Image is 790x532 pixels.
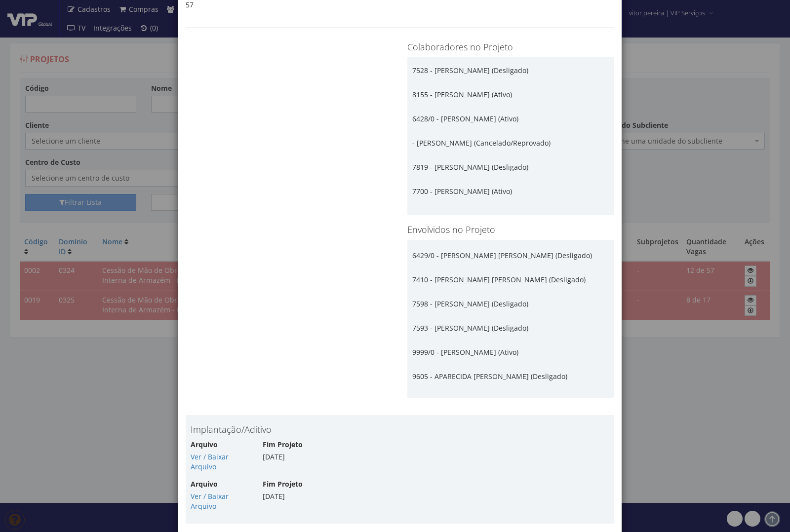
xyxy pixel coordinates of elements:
[412,111,518,127] p: 6428/0 - [PERSON_NAME] (Ativo)
[263,492,320,501] div: [DATE]
[191,440,218,450] label: Arquivo
[412,159,528,176] p: 7819 - [PERSON_NAME] (Desligado)
[412,271,586,288] p: 7410 - [PERSON_NAME] [PERSON_NAME] (Desligado)
[412,183,512,200] p: 7700 - [PERSON_NAME] (Ativo)
[412,320,528,337] p: 7593 - [PERSON_NAME] (Desligado)
[191,492,229,511] a: Ver / Baixar Arquivo
[191,425,609,435] h4: Implantação/Aditivo
[263,479,303,489] label: Fim Projeto
[412,207,528,224] p: 7473 - [PERSON_NAME] (Desligado)
[191,452,229,471] a: Ver / Baixar Arquivo
[263,440,303,450] label: Fim Projeto
[412,135,551,152] p: - [PERSON_NAME] (Cancelado/Reprovado)
[407,42,614,52] h4: Colaboradores no Projeto
[412,296,528,312] p: 7598 - [PERSON_NAME] (Desligado)
[412,392,609,419] p: 7777 - APARECIDA [PERSON_NAME] (Transferido de Empresa)
[263,452,320,462] div: [DATE]
[191,479,218,489] label: Arquivo
[412,368,567,385] p: 9605 - APARECIDA [PERSON_NAME] (Desligado)
[407,225,614,235] h4: Envolvidos no Projeto
[412,86,512,103] p: 8155 - [PERSON_NAME] (Ativo)
[412,62,528,79] p: 7528 - [PERSON_NAME] (Desligado)
[412,344,518,361] p: 9999/0 - [PERSON_NAME] (Ativo)
[412,247,592,264] p: 6429/0 - [PERSON_NAME] [PERSON_NAME] (Desligado)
